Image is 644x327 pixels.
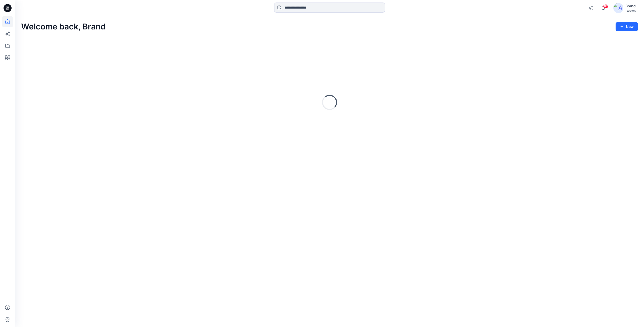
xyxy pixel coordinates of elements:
[613,3,623,13] img: avatar
[616,22,638,31] button: New
[625,3,638,9] div: Brand .
[21,22,106,31] h2: Welcome back, Brand
[603,4,609,8] span: 87
[625,9,638,13] div: Laretto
